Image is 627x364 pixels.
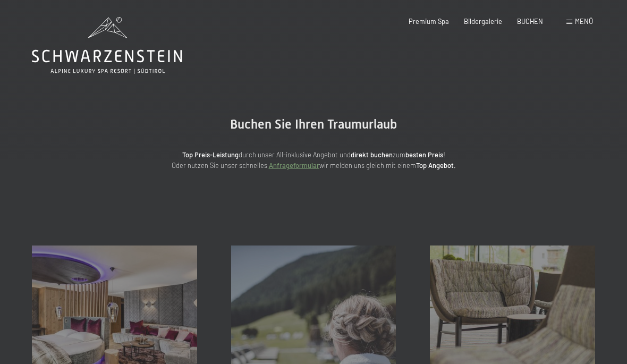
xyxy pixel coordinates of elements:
strong: direkt buchen [351,150,393,159]
p: durch unser All-inklusive Angebot und zum ! Oder nutzen Sie unser schnelles wir melden uns gleich... [101,149,526,171]
strong: besten Preis [405,150,443,159]
strong: Top Preis-Leistung [182,150,239,159]
span: Menü [575,17,593,26]
a: Bildergalerie [464,17,502,26]
a: BUCHEN [517,17,543,26]
span: Buchen Sie Ihren Traumurlaub [230,117,397,132]
strong: Top Angebot. [416,161,456,170]
a: Premium Spa [409,17,449,26]
a: Anfrageformular [269,161,319,170]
